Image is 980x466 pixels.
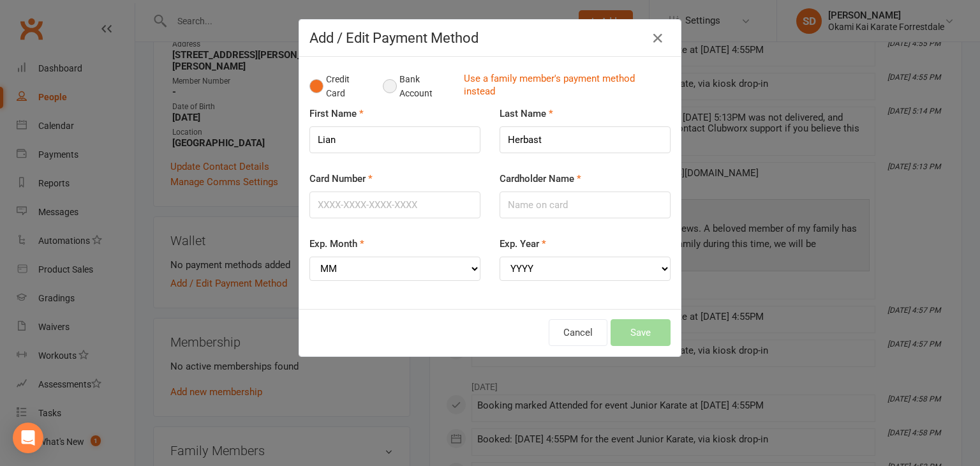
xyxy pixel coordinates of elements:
[309,192,480,218] input: XXXX-XXXX-XXXX-XXXX
[13,423,43,453] div: Open Intercom Messenger
[500,171,581,186] label: Cardholder Name
[500,236,546,252] label: Exp. Year
[309,171,373,186] label: Card Number
[500,106,553,121] label: Last Name
[464,72,664,101] a: Use a family member's payment method instead
[309,236,364,252] label: Exp. Month
[383,67,454,106] button: Bank Account
[648,28,668,49] button: Close
[309,106,364,121] label: First Name
[309,30,671,46] h4: Add / Edit Payment Method
[549,319,607,346] button: Cancel
[500,192,671,218] input: Name on card
[309,67,369,106] button: Credit Card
